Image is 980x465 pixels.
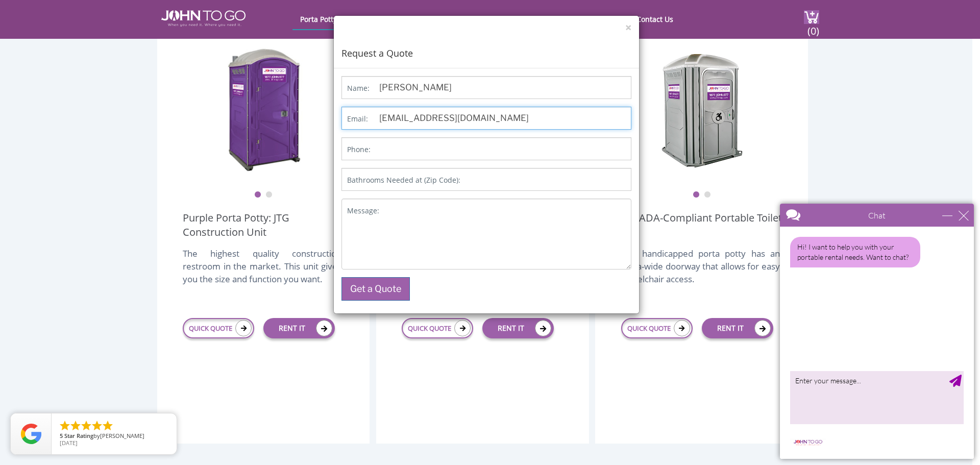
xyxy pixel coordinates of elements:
li:  [69,420,82,432]
form: Contact form [334,68,639,313]
label: Phone: [347,144,371,155]
span: 5 [60,432,63,439]
h4: Request a Quote [341,33,631,60]
span: [DATE] [60,439,78,447]
li:  [91,420,103,432]
li:  [102,420,114,432]
span: [PERSON_NAME] [100,432,144,439]
iframe: Live Chat Box [774,198,980,465]
span: by [60,433,168,440]
button: Get a Quote [341,277,410,301]
span: Star Rating [64,432,93,439]
img: Review Rating [21,424,41,444]
label: Bathrooms Needed at (Zip Code): [347,175,460,185]
label: Message: [347,206,379,216]
li:  [59,420,71,432]
label: Name: [347,83,370,93]
label: Email: [347,114,368,124]
button: × [625,22,631,33]
li:  [80,420,92,432]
